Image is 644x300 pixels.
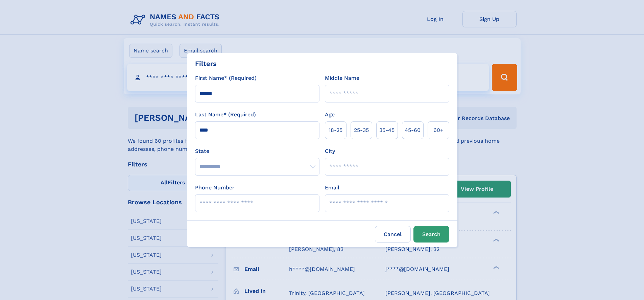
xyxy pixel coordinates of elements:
label: Phone Number [195,184,235,192]
span: 45‑60 [405,126,421,134]
span: 35‑45 [379,126,395,134]
label: Age [325,111,335,119]
span: 18‑25 [329,126,342,134]
label: First Name* (Required) [195,74,257,82]
span: 25‑35 [354,126,369,134]
label: Cancel [375,226,411,243]
div: Filters [195,59,217,69]
label: Last Name* (Required) [195,111,256,119]
button: Search [413,226,449,243]
label: Email [325,184,339,192]
label: Middle Name [325,74,359,82]
span: 60+ [433,126,444,134]
label: State [195,147,319,155]
label: City [325,147,335,155]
